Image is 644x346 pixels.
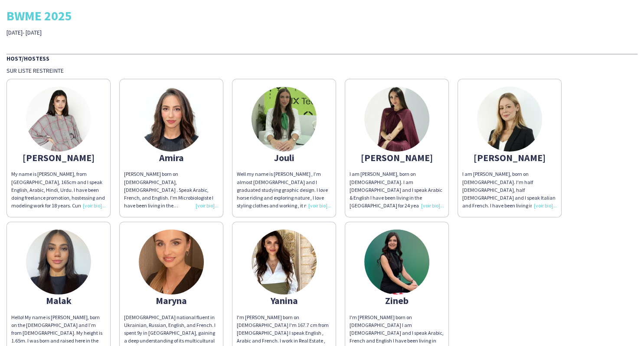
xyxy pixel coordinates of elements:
[26,230,91,294] img: thumb-670adb23170e3.jpeg
[237,170,331,210] div: Well my name is [PERSON_NAME] , I’m almost [DEMOGRAPHIC_DATA] and I graduated studying graphic de...
[350,171,443,217] span: I am [PERSON_NAME], born on [DEMOGRAPHIC_DATA]. I am [DEMOGRAPHIC_DATA] and I speak Arabic & Engl...
[364,230,429,294] img: thumb-8fa862a2-4ba6-4d8c-b812-4ab7bb08ac6d.jpg
[139,87,204,152] img: thumb-6582a0cdb5742.jpeg
[350,297,444,304] div: Zineb
[7,54,637,62] div: Host/Hostess
[252,87,317,152] img: thumb-3d0b2553-6c45-4a29-9489-c0299c010989.jpg
[364,87,429,152] img: thumb-1667231339635fee6b95e01.jpeg
[350,154,444,162] div: [PERSON_NAME]
[7,9,637,22] div: BWME 2025
[7,29,227,36] div: [DATE]- [DATE]
[252,230,317,294] img: thumb-652e711b4454b.jpeg
[237,154,331,162] div: Jouli
[124,170,219,210] div: [PERSON_NAME] born on [DEMOGRAPHIC_DATA], [DEMOGRAPHIC_DATA] . Speak Arabic, French, and English....
[477,87,542,152] img: thumb-68a42ce4d990e.jpeg
[7,67,637,74] div: Sur liste restreinte
[26,87,91,152] img: thumb-65aa2df93c2ff.jpeg
[139,230,204,294] img: thumb-671b7c58dfd28.jpeg
[124,154,219,162] div: Amira
[11,154,106,162] div: [PERSON_NAME]
[11,297,106,304] div: Malak
[11,170,106,210] div: My name is [PERSON_NAME], from [GEOGRAPHIC_DATA], 165cm and I speak English, Arabic, Hindi, Urdu....
[462,170,557,210] div: I am [PERSON_NAME], born on [DEMOGRAPHIC_DATA]. I'm half [DEMOGRAPHIC_DATA], half [DEMOGRAPHIC_DA...
[237,297,331,304] div: Yanina
[462,154,557,162] div: [PERSON_NAME]
[124,297,219,304] div: Maryna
